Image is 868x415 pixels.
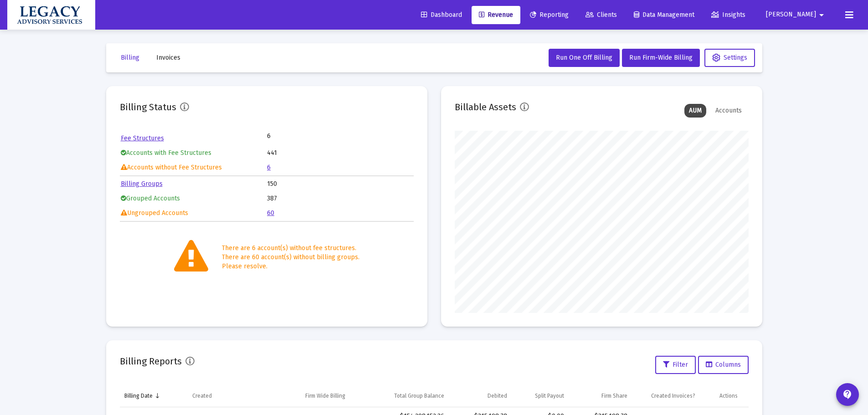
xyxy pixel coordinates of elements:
[578,6,624,24] a: Clients
[622,49,700,67] button: Run Firm-Wide Billing
[121,161,267,174] td: Accounts without Fee Structures
[512,385,569,407] td: Column Split Payout
[267,192,413,205] td: 387
[715,385,749,407] td: Column Actions
[121,180,163,188] a: Billing Groups
[663,361,688,369] span: Filter
[394,392,444,400] div: Total Group Balance
[188,385,285,407] td: Column Created
[706,361,741,369] span: Columns
[222,262,360,271] div: Please resolve.
[124,392,153,400] div: Billing Date
[766,11,816,19] span: [PERSON_NAME]
[366,385,448,407] td: Column Total Group Balance
[629,54,693,61] span: Run Firm-Wide Billing
[113,49,147,67] button: Billing
[121,146,267,160] td: Accounts with Fee Structures
[120,354,182,369] h2: Billing Reports
[530,11,569,19] span: Reporting
[684,104,706,118] div: AUM
[421,11,462,19] span: Dashboard
[455,100,516,114] h2: Billable Assets
[121,206,267,220] td: Ungrouped Accounts
[449,385,512,407] td: Column Debited
[632,385,715,407] td: Column Created Invoices?
[149,49,188,67] button: Invoices
[267,164,271,171] a: 6
[655,356,696,374] button: Filter
[556,54,612,61] span: Run One Off Billing
[569,385,632,407] td: Column Firm Share
[267,132,340,141] td: 6
[479,11,513,19] span: Revenue
[285,385,366,407] td: Column Firm Wide Billing
[719,392,738,400] div: Actions
[755,5,838,24] button: [PERSON_NAME]
[121,134,164,142] a: Fee Structures
[222,244,360,253] div: There are 6 account(s) without fee structures.
[698,356,749,374] button: Columns
[634,11,694,19] span: Data Management
[267,146,413,160] td: 441
[601,392,627,400] div: Firm Share
[488,392,507,400] div: Debited
[267,209,274,217] a: 60
[305,392,345,400] div: Firm Wide Billing
[222,253,360,262] div: There are 60 account(s) without billing groups.
[121,54,139,61] span: Billing
[120,385,188,407] td: Column Billing Date
[704,49,755,67] button: Settings
[711,11,745,19] span: Insights
[711,104,746,118] div: Accounts
[120,100,176,114] h2: Billing Status
[267,177,413,191] td: 150
[627,6,702,24] a: Data Management
[704,6,753,24] a: Insights
[712,54,747,61] span: Settings
[651,392,695,400] div: Created Invoices?
[156,54,180,61] span: Invoices
[121,192,267,205] td: Grouped Accounts
[414,6,469,24] a: Dashboard
[14,6,88,24] img: Dashboard
[586,11,617,19] span: Clients
[192,392,212,400] div: Created
[535,392,564,400] div: Split Payout
[816,6,827,24] mat-icon: arrow_drop_down
[523,6,576,24] a: Reporting
[472,6,520,24] a: Revenue
[549,49,620,67] button: Run One Off Billing
[842,389,853,400] mat-icon: contact_support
